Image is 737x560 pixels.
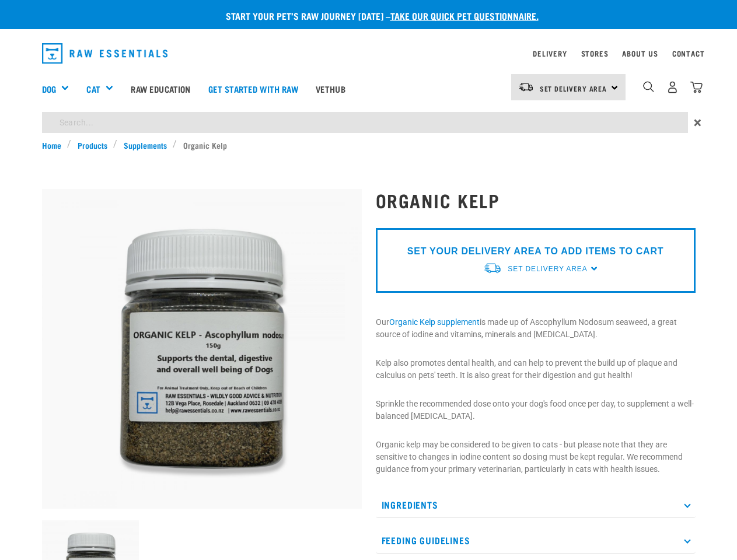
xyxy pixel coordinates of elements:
[407,244,663,258] p: SET YOUR DELIVERY AREA TO ADD ITEMS TO CART
[376,190,696,211] h1: Organic Kelp
[389,317,480,327] a: Organic Kelp supplement
[581,51,609,55] a: Stores
[483,262,502,274] img: van-moving.png
[33,38,705,68] nav: dropdown navigation
[690,81,703,93] img: home-icon@2x.png
[376,492,696,518] p: Ingredients
[508,265,587,273] span: Set Delivery Area
[42,43,168,64] img: Raw Essentials Logo
[390,13,539,18] a: take our quick pet questionnaire.
[376,398,696,422] p: Sprinkle the recommended dose onto your dog's food once per day, to supplement a well-balanced [M...
[376,357,696,381] p: Kelp also promotes dental health, and can help to prevent the build up of plaque and calculus on ...
[376,316,696,341] p: Our is made up of Ascophyllum Nodosum seaweed, a great source of iodine and vitamins, minerals an...
[622,51,658,55] a: About Us
[694,112,701,133] span: ×
[376,439,696,475] p: Organic kelp may be considered to be given to cats - but please note that they are sensitive to c...
[643,81,654,92] img: home-icon-1@2x.png
[71,139,113,151] a: Products
[200,65,307,112] a: Get started with Raw
[42,139,68,151] a: Home
[540,86,607,90] span: Set Delivery Area
[307,65,354,112] a: Vethub
[122,65,199,112] a: Raw Education
[42,139,696,151] nav: breadcrumbs
[117,139,173,151] a: Supplements
[672,51,705,55] a: Contact
[666,81,679,93] img: user.png
[376,527,696,554] p: Feeding Guidelines
[518,82,534,92] img: van-moving.png
[42,112,688,133] input: Search...
[533,51,567,55] a: Delivery
[86,82,100,96] a: Cat
[42,82,56,96] a: Dog
[42,189,362,509] img: 10870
